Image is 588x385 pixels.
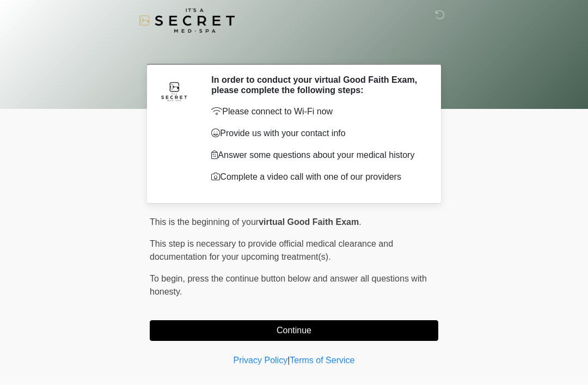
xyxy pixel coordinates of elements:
[287,356,290,365] a: |
[234,356,288,365] a: Privacy Policy
[158,75,191,107] img: Agent Avatar
[290,356,354,365] a: Terms of Service
[211,127,422,140] p: Provide us with your contact info
[211,75,422,95] h2: In order to conduct your virtual Good Faith Exam, please complete the following steps:
[150,217,259,227] span: This is the beginning of your
[150,274,187,283] span: To begin,
[211,170,422,184] p: Complete a video call with one of our providers
[150,239,393,261] span: This step is necessary to provide official medical clearance and documentation for your upcoming ...
[139,8,235,33] img: It's A Secret Med Spa Logo
[211,105,422,118] p: Please connect to Wi-Fi now
[259,217,359,227] strong: virtual Good Faith Exam
[142,39,446,59] h1: ‎ ‎
[211,149,422,162] p: Answer some questions about your medical history
[150,320,438,341] button: Continue
[150,274,427,296] span: press the continue button below and answer all questions with honesty.
[359,217,361,227] span: .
